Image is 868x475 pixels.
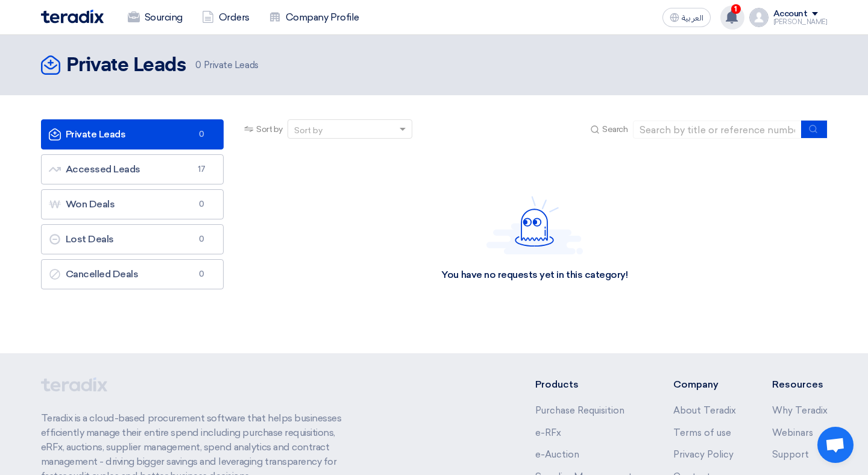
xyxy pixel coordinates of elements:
[66,54,186,78] h2: Private Leads
[41,259,224,289] a: Cancelled Deals0
[682,14,703,22] span: العربية
[535,427,561,438] a: e-RFx
[662,8,711,27] button: العربية
[195,60,201,71] span: 0
[194,198,209,210] span: 0
[773,9,808,19] div: Account
[535,449,579,460] a: e-Auction
[41,224,224,254] a: Lost Deals0
[441,269,627,282] div: You have no requests yet in this category!
[195,58,258,72] span: Private Leads
[259,4,369,31] a: Company Profile
[817,427,854,463] div: دردشة مفتوحة
[194,128,209,140] span: 0
[192,4,259,31] a: Orders
[41,154,224,184] a: Accessed Leads17
[749,8,769,27] img: profile_test.png
[256,123,283,136] span: Sort by
[535,377,637,392] li: Products
[772,377,828,392] li: Resources
[486,196,583,254] img: Hello
[731,4,741,14] span: 1
[535,405,624,416] a: Purchase Requisition
[673,427,731,438] a: Terms of use
[633,121,802,139] input: Search by title or reference number
[602,123,627,136] span: Search
[41,119,224,149] a: Private Leads0
[194,268,209,280] span: 0
[773,19,828,25] div: [PERSON_NAME]
[772,449,809,460] a: Support
[673,377,736,392] li: Company
[194,233,209,245] span: 0
[294,124,322,137] div: Sort by
[772,427,813,438] a: Webinars
[41,10,104,24] img: Teradix logo
[673,405,736,416] a: About Teradix
[673,449,734,460] a: Privacy Policy
[772,405,828,416] a: Why Teradix
[41,189,224,219] a: Won Deals0
[194,163,209,175] span: 17
[118,4,192,31] a: Sourcing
